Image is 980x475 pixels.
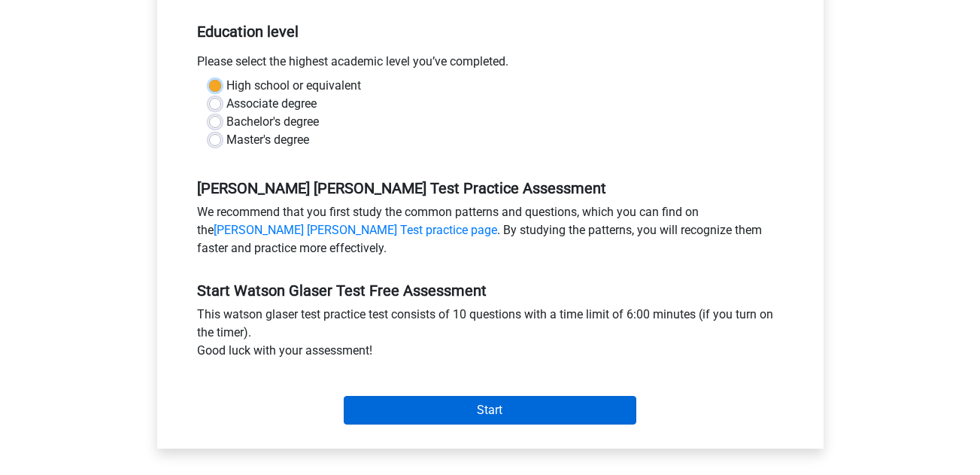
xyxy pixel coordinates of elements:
[198,179,783,197] h5: [PERSON_NAME] [PERSON_NAME] Test Practice Assessment
[187,306,794,366] div: This watson glaser test practice test consists of 10 questions with a time limit of 6:00 minutes ...
[198,282,783,300] h5: Start Watson Glaser Test Free Assessment
[227,113,320,131] label: Bachelor's degree
[187,203,794,263] div: We recommend that you first study the common patterns and questions, which you can find on the . ...
[187,53,794,77] div: Please select the highest academic level you’ve completed.
[227,77,362,95] label: High school or equivalent
[344,396,636,425] input: Start
[227,95,317,113] label: Associate degree
[214,223,498,237] a: [PERSON_NAME] [PERSON_NAME] Test practice page
[227,131,310,149] label: Master's degree
[198,17,783,47] h5: Education level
